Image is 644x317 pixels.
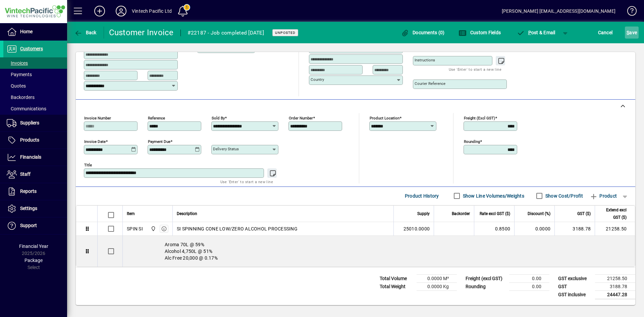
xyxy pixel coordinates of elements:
[509,282,549,290] td: 0.00
[20,137,39,143] span: Products
[528,30,531,35] span: P
[517,30,555,35] span: ost & Email
[555,274,595,282] td: GST exclusive
[417,210,430,217] span: Supply
[311,77,324,82] mat-label: Country
[555,290,595,299] td: GST inclusive
[212,115,225,120] mat-label: Sold by
[595,274,635,282] td: 21258.50
[74,30,97,35] span: Back
[275,31,296,35] span: Unposted
[370,115,399,120] mat-label: Product location
[457,27,502,39] button: Custom Fields
[148,115,165,120] mat-label: Reference
[149,225,157,232] span: Central
[7,72,32,77] span: Payments
[3,115,67,131] a: Suppliers
[187,28,264,38] div: #22187 - Job completed [DATE]
[20,29,33,34] span: Home
[622,1,636,23] a: Knowledge Base
[24,258,43,263] span: Package
[123,236,635,267] div: Aroma 70L @ 59% Alcohol 4,750L @ 51% Alc Free 20,000 @ 0.17%
[404,225,430,232] span: 25010.0000
[177,225,298,232] span: SI SPINNING CONE LOW/ZERO ALCOHOL PROCESSING
[480,210,510,217] span: Rate excl GST ($)
[109,27,174,38] div: Customer Invoice
[3,103,67,114] a: Communications
[554,222,595,236] td: 3188.78
[3,69,67,80] a: Payments
[415,58,435,62] mat-label: Instructions
[415,81,445,86] mat-label: Courier Reference
[417,274,457,282] td: 0.0000 M³
[3,132,67,149] a: Products
[376,274,417,282] td: Total Volume
[462,193,524,199] label: Show Line Volumes/Weights
[127,210,135,217] span: Item
[464,139,480,144] mat-label: Rounding
[19,244,48,249] span: Financial Year
[509,274,549,282] td: 0.00
[84,162,92,167] mat-label: Title
[627,27,637,38] span: ave
[20,171,31,177] span: Staff
[110,5,132,17] button: Profile
[3,217,67,234] a: Support
[399,27,446,39] button: Documents (0)
[20,120,39,125] span: Suppliers
[84,139,106,144] mat-label: Invoice date
[598,27,613,38] span: Cancel
[89,5,110,17] button: Add
[590,191,617,201] span: Product
[555,282,595,290] td: GST
[627,30,629,35] span: S
[132,6,172,16] div: Vintech Pacific Ltd
[595,282,635,290] td: 3188.78
[3,57,67,69] a: Invoices
[3,183,67,200] a: Reports
[449,65,501,73] mat-hint: Use 'Enter' to start a new line
[3,92,67,103] a: Backorders
[20,189,37,194] span: Reports
[20,46,43,51] span: Customers
[3,149,67,166] a: Financials
[514,222,554,236] td: 0.0000
[213,147,239,151] mat-label: Delivery status
[3,200,67,217] a: Settings
[7,60,28,66] span: Invoices
[84,115,111,120] mat-label: Invoice number
[148,139,170,144] mat-label: Payment due
[72,27,98,39] button: Back
[401,30,445,35] span: Documents (0)
[459,30,501,35] span: Custom Fields
[20,154,41,160] span: Financials
[528,210,550,217] span: Discount (%)
[544,193,583,199] label: Show Cost/Profit
[20,206,37,211] span: Settings
[127,225,143,232] div: SPIN SI
[417,282,457,290] td: 0.0000 Kg
[452,210,470,217] span: Backorder
[577,210,591,217] span: GST ($)
[405,191,439,201] span: Product History
[478,225,510,232] div: 0.8500
[7,95,35,100] span: Backorders
[596,27,614,39] button: Cancel
[7,106,46,111] span: Communications
[289,115,313,120] mat-label: Order number
[220,178,273,186] mat-hint: Use 'Enter' to start a new line
[177,210,197,217] span: Description
[3,80,67,92] a: Quotes
[586,190,620,202] button: Product
[464,115,495,120] mat-label: Freight (excl GST)
[7,83,26,89] span: Quotes
[462,282,509,290] td: Rounding
[3,23,67,40] a: Home
[595,290,635,299] td: 24447.28
[20,223,37,228] span: Support
[513,27,559,39] button: Post & Email
[462,274,509,282] td: Freight (excl GST)
[402,190,442,202] button: Product History
[599,206,627,221] span: Extend excl GST ($)
[625,27,639,39] button: Save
